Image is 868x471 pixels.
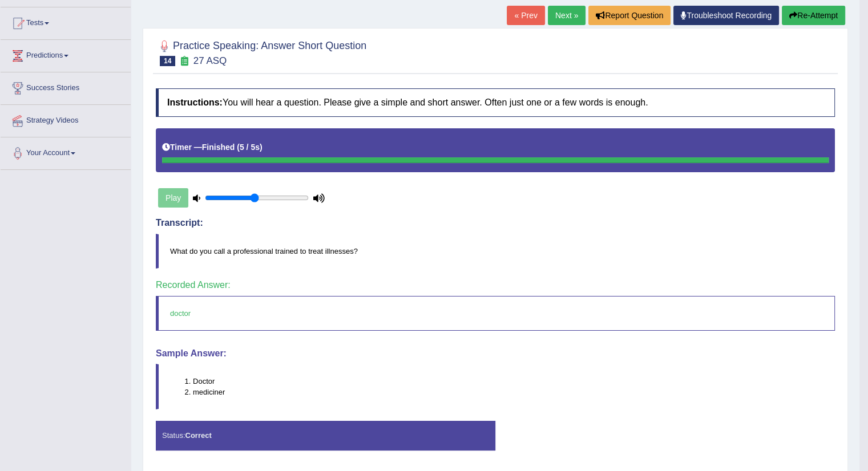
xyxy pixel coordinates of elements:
[156,280,835,290] h4: Recorded Answer:
[156,296,835,331] blockquote: doctor
[193,376,834,387] li: Doctor
[156,234,835,269] blockquote: What do you call a professional trained to treat illnesses?
[156,348,835,359] h4: Sample Answer:
[156,88,835,117] h4: You will hear a question. Please give a simple and short answer. Often just one or a few words is...
[1,137,131,166] a: Your Account
[193,387,834,397] li: mediciner
[162,143,263,152] h5: Timer —
[507,6,544,25] a: « Prev
[548,6,586,25] a: Next »
[782,6,845,25] button: Re-Attempt
[237,143,240,152] b: (
[185,431,211,440] strong: Correct
[202,143,235,152] b: Finished
[178,56,190,67] small: Exam occurring question
[1,105,131,133] a: Strategy Videos
[160,56,175,66] span: 14
[240,143,260,152] b: 5 / 5s
[1,7,131,36] a: Tests
[156,421,495,450] div: Status:
[193,55,227,66] small: 27 ASQ
[156,38,366,66] h2: Practice Speaking: Answer Short Question
[156,218,835,228] h4: Transcript:
[1,40,131,68] a: Predictions
[588,6,671,25] button: Report Question
[1,72,131,101] a: Success Stories
[673,6,779,25] a: Troubleshoot Recording
[260,143,263,152] b: )
[167,98,223,107] b: Instructions:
